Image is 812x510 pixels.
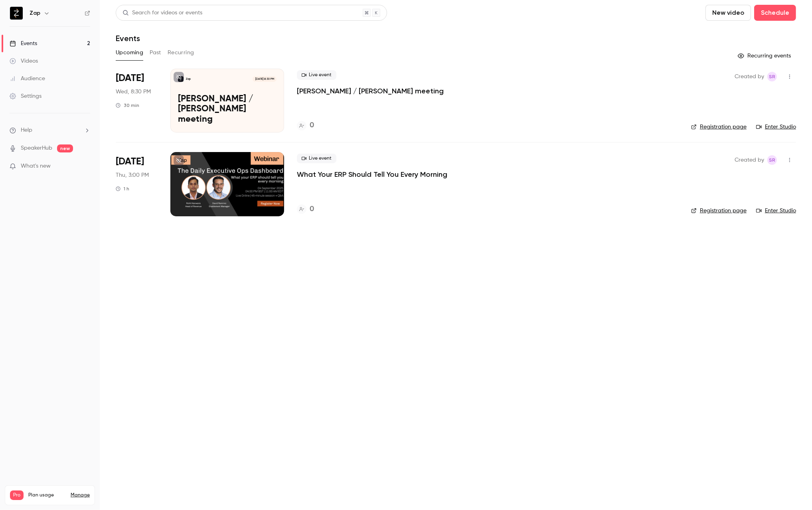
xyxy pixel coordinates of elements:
[57,144,73,152] span: new
[297,154,336,163] span: Live event
[122,9,202,17] div: Search for videos or events
[10,40,37,47] div: Events
[10,57,38,65] div: Videos
[186,77,191,81] p: Zap
[297,70,336,80] span: Live event
[21,126,32,134] span: Help
[310,204,314,215] h4: 0
[10,75,45,83] div: Audience
[767,72,777,81] span: Simon Ryan
[297,86,444,96] a: [PERSON_NAME] / [PERSON_NAME] meeting
[769,155,775,165] span: SR
[116,34,140,43] h1: Events
[28,492,66,498] span: Plan usage
[756,207,796,215] a: Enter Studio
[691,207,747,215] a: Registration page
[71,492,90,498] a: Manage
[116,186,129,192] div: 1 h
[691,123,747,131] a: Registration page
[116,88,151,96] span: Wed, 8:30 PM
[116,152,158,216] div: Sep 4 Thu, 3:00 PM (Europe/London)
[116,69,158,132] div: Aug 20 Wed, 8:30 PM (Australia/Brisbane)
[116,102,139,109] div: 30 min
[310,120,314,131] h4: 0
[178,94,277,125] p: [PERSON_NAME] / [PERSON_NAME] meeting
[705,5,751,21] button: New video
[10,7,23,20] img: Zap
[21,162,51,170] span: What's new
[297,204,314,215] a: 0
[150,46,161,59] button: Past
[754,5,796,21] button: Schedule
[21,144,52,152] a: SpeakerHub
[734,49,796,62] button: Recurring events
[735,155,764,165] span: Created by
[735,72,764,81] span: Created by
[116,46,143,59] button: Upcoming
[30,9,40,17] h6: Zap
[253,76,276,82] span: [DATE] 8:30 PM
[297,170,447,179] a: What Your ERP Should Tell You Every Morning
[10,126,90,134] li: help-dropdown-opener
[116,155,144,168] span: [DATE]
[170,69,284,132] a: simon / david meetingZap[DATE] 8:30 PM[PERSON_NAME] / [PERSON_NAME] meeting
[116,171,149,179] span: Thu, 3:00 PM
[756,123,796,131] a: Enter Studio
[769,72,775,81] span: SR
[10,92,41,100] div: Settings
[297,120,314,131] a: 0
[168,46,194,59] button: Recurring
[767,155,777,165] span: Simon Ryan
[116,72,144,85] span: [DATE]
[10,490,24,500] span: Pro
